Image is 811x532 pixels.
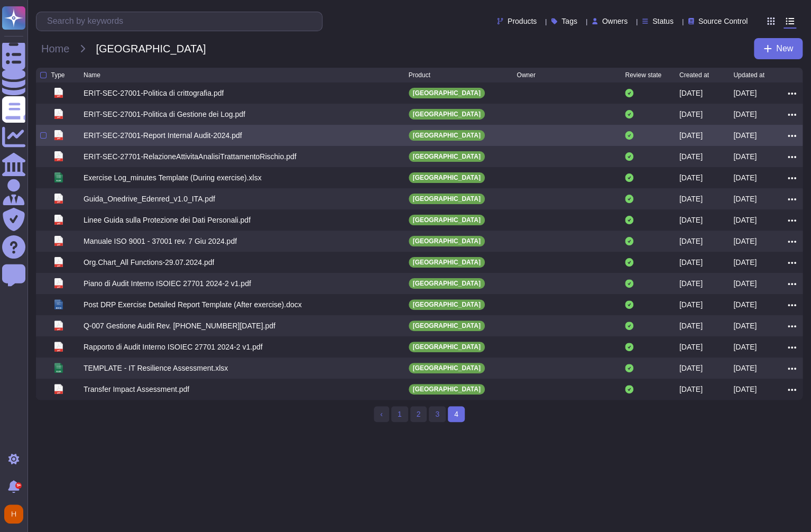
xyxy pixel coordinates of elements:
[561,17,577,25] span: Tags
[448,406,465,422] span: 4
[90,41,211,57] span: [GEOGRAPHIC_DATA]
[679,342,703,352] div: [DATE]
[413,132,481,139] p: [GEOGRAPHIC_DATA]
[42,12,322,31] input: Search by keywords
[36,41,75,57] span: Home
[84,299,302,310] div: Post DRP Exercise Detailed Report Template (After exercise).docx
[733,88,757,98] div: [DATE]
[84,278,251,289] div: Piano di Audit Interno ISOIEC 27701 2024-2 v1.pdf
[413,153,481,160] p: [GEOGRAPHIC_DATA]
[391,406,408,422] a: 1
[413,280,481,287] p: [GEOGRAPHIC_DATA]
[413,386,481,392] p: [GEOGRAPHIC_DATA]
[679,236,703,246] div: [DATE]
[679,215,703,225] div: [DATE]
[733,257,757,268] div: [DATE]
[413,175,481,181] p: [GEOGRAPHIC_DATA]
[2,502,31,526] button: user
[625,72,661,78] span: Review state
[733,320,757,331] div: [DATE]
[733,72,764,78] span: Updated at
[679,257,703,268] div: [DATE]
[733,151,757,162] div: [DATE]
[679,194,703,204] div: [DATE]
[679,151,703,162] div: [DATE]
[733,236,757,246] div: [DATE]
[84,236,237,246] div: Manuale ISO 9001 - 37001 rev. 7 Giu 2024.pdf
[380,410,383,418] span: ‹
[733,363,757,373] div: [DATE]
[679,72,709,78] span: Created at
[84,320,275,331] div: Q-007 Gestione Audit Rev. [PHONE_NUMBER][DATE].pdf
[413,90,481,96] p: [GEOGRAPHIC_DATA]
[733,384,757,395] div: [DATE]
[84,342,263,352] div: Rapporto di Audit Interno ISOIEC 27701 2024-2 v1.pdf
[679,88,703,98] div: [DATE]
[679,363,703,373] div: [DATE]
[733,130,757,141] div: [DATE]
[15,482,22,489] div: 9+
[409,72,430,78] span: Product
[51,72,64,78] span: Type
[733,215,757,225] div: [DATE]
[698,17,748,25] span: Source Control
[652,17,674,25] span: Status
[84,151,297,162] div: ERIT-SEC-27701-RelazioneAttivitaAnalisiTrattamentoRischio.pdf
[508,17,537,25] span: Products
[413,259,481,265] p: [GEOGRAPHIC_DATA]
[733,299,757,310] div: [DATE]
[413,344,481,350] p: [GEOGRAPHIC_DATA]
[679,320,703,331] div: [DATE]
[84,363,228,373] div: TEMPLATE - IT Resilience Assessment.xlsx
[733,342,757,352] div: [DATE]
[517,72,535,78] span: Owner
[84,194,215,204] div: Guida_Onedrive_Edenred_v1.0_ITA.pdf
[413,217,481,223] p: [GEOGRAPHIC_DATA]
[4,505,23,524] img: user
[679,278,703,289] div: [DATE]
[429,406,446,422] a: 3
[679,130,703,141] div: [DATE]
[413,111,481,117] p: [GEOGRAPHIC_DATA]
[84,257,214,268] div: Org.Chart_All Functions-29.07.2024.pdf
[733,109,757,120] div: [DATE]
[679,299,703,310] div: [DATE]
[733,278,757,289] div: [DATE]
[413,238,481,244] p: [GEOGRAPHIC_DATA]
[679,384,703,395] div: [DATE]
[413,365,481,371] p: [GEOGRAPHIC_DATA]
[84,109,245,120] div: ERIT-SEC-27001-Politica di Gestione dei Log.pdf
[679,172,703,183] div: [DATE]
[733,194,757,204] div: [DATE]
[413,323,481,329] p: [GEOGRAPHIC_DATA]
[413,196,481,202] p: [GEOGRAPHIC_DATA]
[84,172,262,183] div: Exercise Log_minutes Template (During exercise).xlsx
[413,301,481,308] p: [GEOGRAPHIC_DATA]
[754,38,803,59] button: New
[776,44,793,53] span: New
[410,406,427,422] a: 2
[84,215,251,225] div: Linee Guida sulla Protezione dei Dati Personali.pdf
[602,17,628,25] span: Owners
[84,384,189,395] div: Transfer Impact Assessment.pdf
[84,72,100,78] span: Name
[733,172,757,183] div: [DATE]
[84,88,224,98] div: ERIT-SEC-27001-Politica di crittografia.pdf
[679,109,703,120] div: [DATE]
[84,130,242,141] div: ERIT-SEC-27001-Report Internal Audit-2024.pdf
